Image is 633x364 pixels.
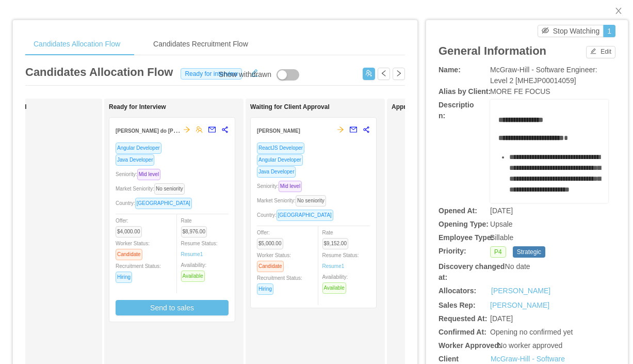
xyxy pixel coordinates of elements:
[116,200,196,206] span: Country:
[257,238,283,249] span: $5,000.00
[490,100,608,203] div: rdw-wrapper
[181,241,218,257] span: Resume Status:
[392,103,536,111] h1: Approved
[135,198,192,209] span: [GEOGRAPHIC_DATA]
[277,210,333,221] span: [GEOGRAPHIC_DATA]
[490,246,506,258] span: P4
[181,271,205,282] span: Available
[490,66,597,85] span: McGraw-Hill - Software Engineer: Level 2 [MHEJP00014059]
[439,314,487,323] b: Requested At:
[116,154,154,166] span: Java Developer
[116,241,150,257] span: Worker Status:
[116,263,161,280] span: Recruitment Status:
[490,220,513,228] span: Upsale
[145,33,256,56] div: Candidates Recruitment Flow
[257,283,273,295] span: Hiring
[116,143,161,154] span: Angular Developer
[181,250,203,258] a: Resume1
[257,261,284,272] span: Candidate
[322,230,353,246] span: Rate
[116,186,189,192] span: Market Seniority:
[439,207,477,215] b: Opened At:
[363,126,370,133] span: share-alt
[116,171,165,177] span: Seniority:
[614,7,623,15] i: icon: close
[439,42,546,59] article: General Information
[250,103,395,111] h1: Waiting for Client Approval
[538,25,604,37] button: icon: eye-invisibleStop Watching
[116,249,142,260] span: Candidate
[490,207,513,215] span: [DATE]
[279,181,302,192] span: Mid level
[490,314,513,323] span: [DATE]
[513,246,545,258] span: Strategic
[116,126,212,134] strong: [PERSON_NAME] do [PERSON_NAME]
[203,122,216,138] button: mail
[439,301,476,309] b: Sales Rep:
[181,226,207,238] span: $8,976.00
[183,126,190,133] span: arrow-right
[322,262,345,270] a: Resume1
[257,212,337,218] span: Country:
[363,68,375,80] button: icon: usergroup-add
[137,169,160,180] span: Mid level
[25,64,173,81] article: Candidates Allocation Flow
[181,68,242,80] span: Ready for interview
[337,126,344,133] span: arrow-right
[378,68,390,80] button: icon: left
[322,282,346,294] span: Available
[257,166,296,178] span: Java Developer
[439,66,461,74] b: Name:
[439,220,489,228] b: Opening Type:
[246,67,263,77] button: icon: edit
[109,103,253,111] h1: Ready for Interview
[181,218,212,234] span: Rate
[116,300,229,315] button: Send to sales
[116,272,132,283] span: Hiring
[257,198,330,203] span: Market Seniority:
[393,68,405,80] button: icon: right
[505,262,530,271] span: No date
[257,275,302,292] span: Recruitment Status:
[439,233,493,242] b: Employee Type:
[221,126,229,133] span: share-alt
[181,262,209,279] span: Availability:
[257,128,300,134] strong: [PERSON_NAME]
[490,233,513,242] span: Billable
[322,252,359,269] span: Resume Status:
[154,183,185,195] span: No seniority
[497,341,562,350] span: No worker approved
[491,286,550,296] a: [PERSON_NAME]
[116,218,146,234] span: Offer:
[439,262,505,281] b: Discovery changed at:
[603,25,615,37] button: 1
[322,274,350,291] span: Availability:
[196,126,203,133] span: team
[296,195,326,207] span: No seniority
[219,69,271,81] div: Show withdrawn
[490,87,550,96] span: MORE FE FOCUS
[257,154,303,166] span: Angular Developer
[439,101,474,120] b: Description:
[257,183,306,189] span: Seniority:
[257,230,287,246] span: Offer:
[586,46,615,58] button: icon: editEdit
[490,301,549,309] a: [PERSON_NAME]
[257,143,304,154] span: ReactJS Developer
[439,87,491,96] b: Alias by Client:
[322,238,349,249] span: $9,152.00
[439,247,466,255] b: Priority:
[257,252,291,269] span: Worker Status:
[116,226,142,238] span: $4,000.00
[498,115,600,218] div: rdw-editor
[439,328,486,336] b: Confirmed At:
[490,328,573,336] span: Opening no confirmed yet
[25,33,128,56] div: Candidates Allocation Flow
[344,122,358,138] button: mail
[439,287,476,295] b: Allocators:
[439,341,501,350] b: Worker Approved:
